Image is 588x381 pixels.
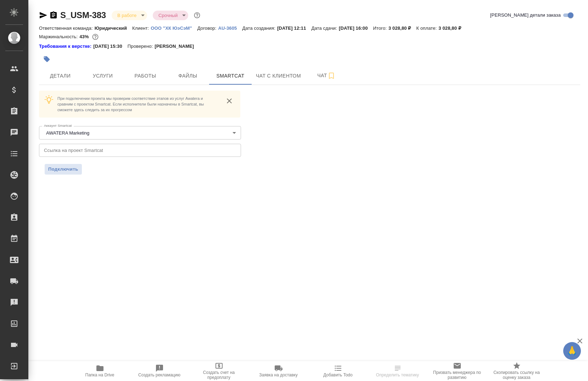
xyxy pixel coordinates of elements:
span: Работы [128,72,162,80]
p: Ответственная команда: [39,25,95,31]
button: 1441.76 RUB; [91,32,100,41]
button: Скопировать ссылку для ЯМессенджера [39,11,47,19]
div: Нажми, чтобы открыть папку с инструкцией [39,43,93,50]
button: Добавить тэг [39,51,55,67]
span: 🙏 [566,343,578,358]
span: Файлы [171,72,205,80]
p: Итого: [373,25,388,31]
span: Детали [43,72,77,80]
svg: Подписаться [327,72,336,80]
p: 3 028,80 ₽ [388,25,416,31]
p: 43% [79,34,90,39]
p: Маржинальность: [39,34,79,39]
span: Чат [309,71,343,80]
span: Подключить [48,166,78,173]
span: Чат с клиентом [256,72,301,80]
a: ООО "ХК ЮэСэМ" [151,25,197,31]
span: [PERSON_NAME] детали заказа [490,12,561,19]
button: Скопировать ссылку [49,11,58,19]
button: AWATERA Marketing [44,130,91,136]
a: S_USM-383 [60,10,106,20]
button: Срочный [156,12,180,18]
p: Клиент: [132,25,151,31]
div: В работе [112,11,147,20]
div: В работе [153,11,188,20]
p: AU-3605 [218,25,242,31]
p: Дата сдачи: [312,25,339,31]
button: В работе [115,12,139,18]
p: [DATE] 16:00 [339,25,373,31]
p: [PERSON_NAME] [155,43,199,50]
p: [DATE] 15:30 [93,43,128,50]
p: Проверено: [128,43,155,50]
p: Дата создания: [242,25,277,31]
a: Требования к верстке: [39,43,93,50]
p: Договор: [197,25,218,31]
p: [DATE] 12:11 [277,25,312,31]
p: К оплате: [416,25,439,31]
button: Доп статусы указывают на важность/срочность заказа [192,11,202,20]
button: 🙏 [563,342,581,360]
span: Услуги [86,72,120,80]
span: Smartcat [213,72,247,80]
div: AWATERA Marketing [39,126,241,140]
p: 3 028,80 ₽ [438,25,466,31]
p: Юридический [95,25,132,31]
a: AU-3605 [218,25,242,31]
button: Подключить [45,164,82,175]
button: close [224,96,235,106]
p: При подключении проекта мы проверим соответствие этапов из услуг Awatera и сравним с проектом Sma... [57,96,218,113]
p: ООО "ХК ЮэСэМ" [151,25,197,31]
